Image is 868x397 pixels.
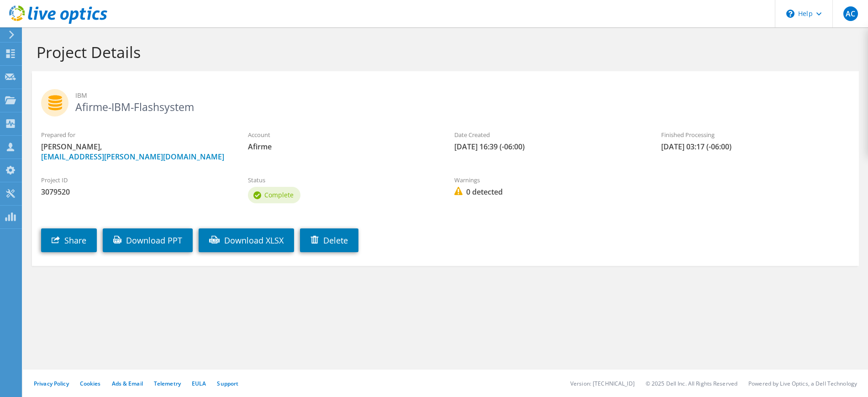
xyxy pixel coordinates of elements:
label: Date Created [454,130,643,139]
li: Version: [TECHNICAL_ID] [570,380,635,387]
span: [DATE] 03:17 (-06:00) [661,142,850,152]
li: © 2025 Dell Inc. All Rights Reserved [646,380,737,387]
h1: Project Details [37,42,850,62]
a: Share [41,228,97,252]
svg: \n [786,10,794,18]
label: Status [248,175,437,185]
h2: Afirme-IBM-Flashsystem [41,89,850,112]
a: Download XLSX [199,228,294,252]
span: IBM [75,90,850,101]
span: Complete [264,191,294,199]
a: Download PPT [103,228,193,252]
a: Delete [300,228,358,252]
a: Support [217,380,238,387]
span: [PERSON_NAME], [41,142,230,162]
label: Warnings [454,175,643,185]
span: Afirme [248,142,437,152]
label: Account [248,130,437,139]
a: Ads & Email [112,380,143,387]
a: Privacy Policy [34,380,69,387]
label: Finished Processing [661,130,850,139]
span: 3079520 [41,187,230,197]
a: Telemetry [154,380,181,387]
a: [EMAIL_ADDRESS][PERSON_NAME][DOMAIN_NAME] [41,152,224,162]
a: EULA [192,380,206,387]
span: [DATE] 16:39 (-06:00) [454,142,643,152]
span: AC [843,6,858,21]
li: Powered by Live Optics, a Dell Technology [748,380,857,387]
span: 0 detected [454,187,643,197]
label: Project ID [41,175,230,185]
a: Cookies [80,380,101,387]
label: Prepared for [41,130,230,139]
